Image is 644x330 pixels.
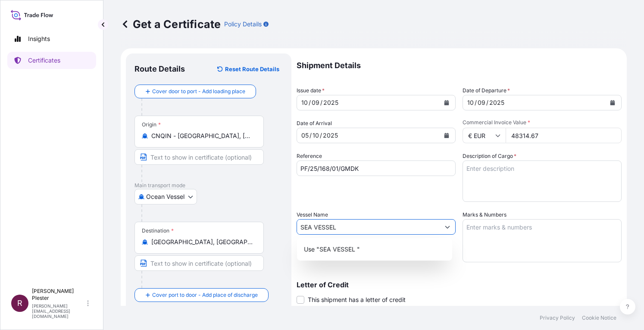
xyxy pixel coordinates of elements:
[142,227,174,234] div: Destination
[322,130,339,141] div: year,
[151,132,253,140] input: Origin
[320,97,322,108] div: /
[142,121,161,128] div: Origin
[300,97,309,108] div: day,
[146,192,184,201] span: Ocean Vessel
[134,189,197,204] button: Select transport
[152,291,258,299] span: Cover port to door - Add place of discharge
[475,97,477,108] div: /
[463,152,516,160] label: Description of Cargo
[300,242,449,257] div: Suggestions
[440,96,453,110] button: Calendar
[300,130,309,141] div: day,
[297,281,622,288] p: Letter of Credit
[297,119,332,128] span: Date of Arrival
[17,299,22,308] span: R
[225,65,279,73] p: Reset Route Details
[506,128,622,143] input: Enter amount
[477,97,486,108] div: month,
[134,64,185,74] p: Route Details
[308,295,406,304] span: This shipment has a letter of credit
[32,303,85,319] p: [PERSON_NAME][EMAIL_ADDRESS][DOMAIN_NAME]
[28,56,60,65] p: Certificates
[297,86,325,95] span: Issue date
[32,288,85,302] p: [PERSON_NAME] Plester
[309,97,311,108] div: /
[152,87,245,96] span: Cover door to port - Add loading place
[322,97,339,108] div: year,
[151,238,253,246] input: Destination
[606,96,619,110] button: Calendar
[309,130,312,141] div: /
[463,211,506,219] label: Marks & Numbers
[582,314,616,321] p: Cookie Notice
[540,314,575,321] p: Privacy Policy
[134,149,264,165] input: Text to appear on certificate
[297,211,328,219] label: Vessel Name
[466,97,475,108] div: day,
[224,20,262,28] p: Policy Details
[312,130,320,141] div: month,
[440,219,455,235] button: Show suggestions
[311,97,320,108] div: month,
[320,130,322,141] div: /
[486,97,488,108] div: /
[121,17,221,31] p: Get a Certificate
[297,219,440,235] input: Type to search vessel name or IMO
[304,245,360,254] p: Use "SEA VESSEL "
[488,97,505,108] div: year,
[297,152,322,160] label: Reference
[134,255,264,271] input: Text to appear on certificate
[28,35,50,43] p: Insights
[297,160,456,176] input: Enter booking reference
[463,86,510,95] span: Date of Departure
[440,129,453,142] button: Calendar
[134,182,283,189] p: Main transport mode
[463,119,622,126] span: Commercial Invoice Value
[297,53,622,78] p: Shipment Details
